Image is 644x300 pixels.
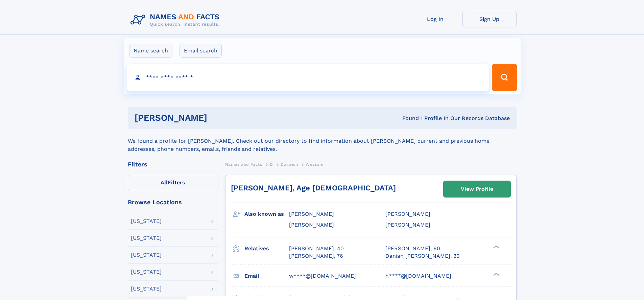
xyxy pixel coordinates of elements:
[306,162,324,167] span: Wessam
[385,252,460,260] a: Daniah [PERSON_NAME], 39
[492,64,517,91] button: Search Button
[127,64,489,91] input: search input
[289,211,334,217] span: [PERSON_NAME]
[492,272,500,276] div: ❯
[128,175,218,191] label: Filters
[289,245,344,252] a: [PERSON_NAME], 40
[244,270,289,282] h3: Email
[131,235,162,241] div: [US_STATE]
[444,181,510,197] a: View Profile
[385,245,440,252] a: [PERSON_NAME], 60
[128,161,218,167] div: Filters
[289,252,343,260] a: [PERSON_NAME], 76
[244,243,289,254] h3: Relatives
[385,211,430,217] span: [PERSON_NAME]
[270,162,273,167] span: D
[131,218,162,224] div: [US_STATE]
[128,199,218,205] div: Browse Locations
[462,11,517,27] a: Sign Up
[129,44,172,58] label: Name search
[244,208,289,220] h3: Also known as
[385,222,430,228] span: [PERSON_NAME]
[270,160,273,168] a: D
[231,184,396,192] a: [PERSON_NAME], Age [DEMOGRAPHIC_DATA]
[492,245,500,249] div: ❯
[305,115,510,122] div: Found 1 Profile In Our Records Database
[289,222,334,228] span: [PERSON_NAME]
[225,160,262,168] a: Names and Facts
[161,179,168,186] span: All
[131,286,162,292] div: [US_STATE]
[128,129,517,153] div: We found a profile for [PERSON_NAME]. Check out our directory to find information about [PERSON_N...
[408,11,462,27] a: Log In
[135,114,305,122] h1: [PERSON_NAME]
[461,181,493,197] div: View Profile
[180,44,222,58] label: Email search
[131,252,162,258] div: [US_STATE]
[281,162,298,167] span: Darwish
[128,11,225,29] img: Logo Names and Facts
[131,269,162,275] div: [US_STATE]
[281,160,298,168] a: Darwish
